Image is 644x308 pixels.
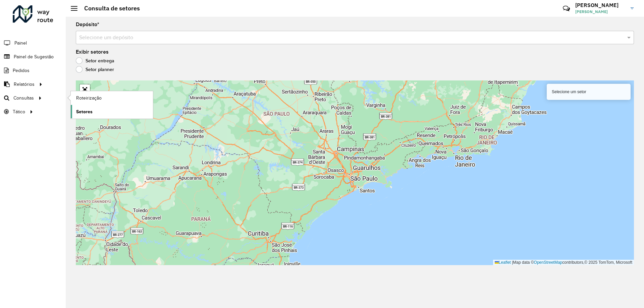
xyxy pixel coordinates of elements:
a: Leaflet [495,260,511,265]
span: Tático [13,108,25,115]
span: Pedidos [13,67,30,74]
label: Setor entrega [76,57,114,64]
label: Depósito [76,20,99,28]
div: Map data © contributors,© 2025 TomTom, Microsoft [493,260,634,265]
a: Setores [71,105,153,118]
a: Abrir mapa em tela cheia [80,84,90,95]
span: Relatórios [14,81,35,88]
a: Roteirização [71,91,153,105]
span: Consultas [13,95,34,102]
h3: [PERSON_NAME] [575,2,626,8]
span: Roteirização [76,95,102,102]
div: Selecione um setor [547,84,631,100]
a: OpenStreetMap [534,260,562,265]
h2: Consulta de setores [77,5,140,12]
span: [PERSON_NAME] [575,9,626,15]
span: | [512,260,513,265]
label: Setor planner [76,66,114,73]
a: Contato Rápido [559,1,574,16]
label: Exibir setores [76,48,109,56]
span: Setores [76,108,93,115]
span: Painel [14,40,27,47]
span: Painel de Sugestão [14,53,54,60]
